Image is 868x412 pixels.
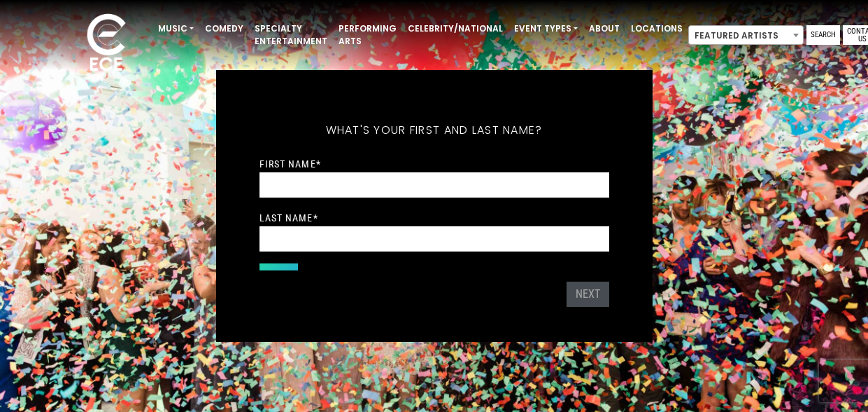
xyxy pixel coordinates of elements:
[806,25,840,45] a: Search
[688,25,804,45] span: Featured Artists
[71,10,141,78] img: ece_new_logo_whitev2-1.png
[259,158,321,170] label: First Name
[583,17,625,41] a: About
[259,212,318,224] label: Last Name
[402,17,508,41] a: Celebrity/National
[333,17,402,53] a: Performing Arts
[689,26,803,46] span: Featured Artists
[152,17,199,41] a: Music
[508,17,583,41] a: Event Types
[249,17,333,53] a: Specialty Entertainment
[259,105,609,156] h5: What's your first and last name?
[625,17,688,41] a: Locations
[199,17,249,41] a: Comedy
